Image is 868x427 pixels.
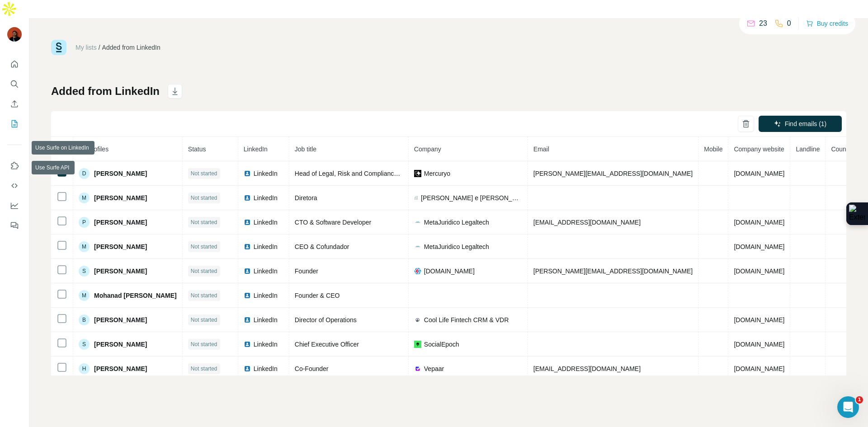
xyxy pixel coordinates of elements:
img: LinkedIn logo [244,267,251,275]
span: Not started [191,365,217,373]
span: [DOMAIN_NAME] [734,341,784,348]
span: SocialEpoch [424,340,459,349]
span: LinkedIn [254,291,278,300]
span: LinkedIn [254,267,278,276]
button: Dashboard [7,197,22,214]
span: [EMAIL_ADDRESS][DOMAIN_NAME] [533,219,641,226]
div: Added from LinkedIn [102,43,160,52]
img: company-logo [414,170,421,177]
img: Extension Icon [849,205,865,223]
button: Find emails (1) [759,116,842,132]
button: Search [7,76,22,92]
span: Company [414,145,441,153]
span: Company website [734,145,784,153]
img: company-logo [414,243,421,250]
p: 0 [787,18,791,29]
button: Buy credits [806,17,848,30]
span: [PERSON_NAME] [94,340,147,349]
span: MetaJuridico Legaltech [424,218,489,227]
span: [DOMAIN_NAME] [734,316,784,324]
span: LinkedIn [254,218,278,227]
span: [PERSON_NAME] [94,267,147,276]
span: Landline [796,145,820,153]
img: LinkedIn logo [244,194,251,202]
span: [PERSON_NAME] e [PERSON_NAME] Corretora de Seguros [421,193,522,202]
span: Not started [191,291,217,300]
span: Director of Operations [295,316,357,324]
span: LinkedIn [254,242,278,251]
img: company-logo [414,341,421,348]
div: B [79,314,90,325]
span: [EMAIL_ADDRESS][DOMAIN_NAME] [533,365,641,372]
span: LinkedIn [254,193,278,202]
span: Not started [191,243,217,251]
li: / [99,43,100,52]
img: company-logo [414,365,421,372]
span: LinkedIn [244,145,268,153]
span: Not started [191,169,217,178]
span: Mobile [704,145,722,153]
img: LinkedIn logo [244,170,251,177]
span: Head of Legal, Risk and Compliance ([GEOGRAPHIC_DATA]) [295,170,469,177]
span: [PERSON_NAME] [94,242,147,251]
span: Not started [191,340,217,348]
span: Cool Life Fintech CRM & VDR [424,315,509,324]
span: MetaJuridico Legaltech [424,242,489,251]
button: Use Surfe on LinkedIn [7,158,22,174]
span: Mohanad [PERSON_NAME] [94,291,177,300]
span: [DOMAIN_NAME] [734,243,784,250]
h1: Added from LinkedIn [51,84,160,99]
span: Status [188,145,206,153]
span: [PERSON_NAME] [94,364,147,373]
span: Country [831,145,853,153]
span: [PERSON_NAME][EMAIL_ADDRESS][DOMAIN_NAME] [533,267,693,275]
img: Surfe Logo [51,40,66,55]
span: Diretora [295,194,317,202]
span: 1 [856,396,863,404]
div: S [79,266,90,277]
span: [DOMAIN_NAME] [734,365,784,372]
span: Job title [295,145,316,153]
button: Use Surfe API [7,178,22,194]
img: LinkedIn logo [244,292,251,299]
span: [PERSON_NAME] [94,315,147,324]
span: [PERSON_NAME] [94,169,147,178]
img: Avatar [7,27,22,42]
span: LinkedIn [254,315,278,324]
div: S [79,339,90,350]
button: Enrich CSV [7,96,22,112]
span: Not started [191,316,217,324]
img: LinkedIn logo [244,219,251,226]
span: 23 Profiles [79,145,108,153]
a: My lists [75,44,97,51]
button: My lists [7,116,22,132]
div: P [79,217,90,228]
span: [DOMAIN_NAME] [734,219,784,226]
div: M [79,241,90,252]
img: LinkedIn logo [244,243,251,250]
span: [PERSON_NAME] [94,218,147,227]
span: Founder [295,267,318,275]
img: LinkedIn logo [244,341,251,348]
button: Quick start [7,56,22,72]
span: [DOMAIN_NAME] [734,170,784,177]
span: LinkedIn [254,340,278,349]
span: Find emails (1) [785,119,827,128]
span: Not started [191,267,217,275]
span: Mercuryo [424,169,450,178]
img: company-logo [414,316,421,324]
img: company-logo [414,267,421,275]
iframe: Intercom live chat [837,396,859,418]
span: Vepaar [424,364,444,373]
span: Not started [191,218,217,226]
span: Founder & CEO [295,292,340,299]
span: LinkedIn [254,364,278,373]
span: Co-Founder [295,365,329,372]
img: LinkedIn logo [244,316,251,324]
span: Not started [191,194,217,202]
div: D [79,168,90,179]
span: LinkedIn [254,169,278,178]
div: M [79,192,90,203]
span: [DOMAIN_NAME] [424,267,475,276]
p: 23 [759,18,767,29]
